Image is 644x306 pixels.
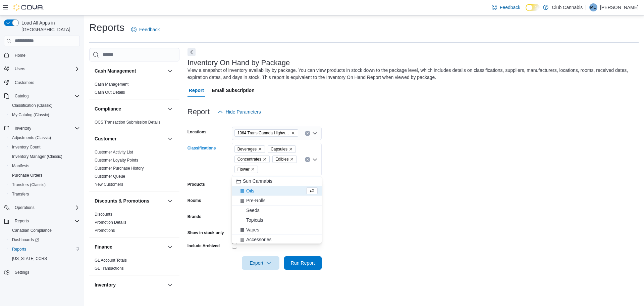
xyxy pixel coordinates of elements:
[95,68,165,74] button: Cash Management
[12,268,32,276] a: Settings
[166,105,174,113] button: Compliance
[95,82,128,87] a: Cash Management
[166,67,174,75] button: Cash Management
[12,228,52,233] span: Canadian Compliance
[600,3,639,11] p: [PERSON_NAME]
[187,230,224,235] label: Show in stock only
[1,78,83,87] button: Customers
[12,51,80,59] span: Home
[95,198,165,204] button: Discounts & Promotions
[95,258,127,263] span: GL Account Totals
[15,53,25,58] span: Home
[9,255,50,263] a: [US_STATE] CCRS
[9,181,80,189] span: Transfers (Classic)
[237,166,250,173] span: Flower
[9,226,80,234] span: Canadian Compliance
[95,174,125,179] a: Customer Queue
[284,256,322,270] button: Run Report
[212,84,255,97] span: Email Subscription
[15,126,31,131] span: Inventory
[263,157,267,161] button: Remove Concentrates from selection in this group
[12,124,80,132] span: Inventory
[9,101,80,110] span: Classification (Classic)
[9,134,54,142] a: Adjustments (Classic)
[89,80,179,99] div: Cash Management
[9,143,80,151] span: Inventory Count
[187,214,201,219] label: Brands
[246,187,254,194] span: Oils
[15,270,29,275] span: Settings
[237,130,290,136] span: 1064 Trans Canada Highway - Central Cariboo Cannabis
[12,135,51,140] span: Adjustments (Classic)
[291,260,315,266] span: Run Report
[289,147,293,151] button: Remove Capsules from selection in this group
[305,131,310,136] button: Clear input
[9,111,52,119] a: My Catalog (Classic)
[12,237,39,243] span: Dashboards
[246,217,263,223] span: Topicals
[12,204,37,212] button: Operations
[187,198,201,203] label: Rooms
[9,171,45,179] a: Purchase Orders
[290,157,294,161] button: Remove Edibles from selection in this group
[95,90,125,95] span: Cash Out Details
[95,244,165,250] button: Finance
[89,210,179,237] div: Discounts & Promotions
[95,220,126,225] a: Promotion Details
[95,158,138,163] span: Customer Loyalty Points
[234,166,258,173] span: Flower
[9,245,29,253] a: Reports
[232,235,322,245] button: Accessories
[234,145,265,153] span: Beverages
[12,182,46,187] span: Transfers (Classic)
[526,4,540,11] input: Dark Mode
[271,146,287,152] span: Capsules
[95,149,133,155] span: Customer Activity List
[7,189,83,199] button: Transfers
[312,131,318,136] button: Open list of options
[95,174,125,179] span: Customer Queue
[15,218,29,224] span: Reports
[12,79,37,87] a: Customers
[7,161,83,171] button: Manifests
[187,48,196,56] button: Next
[166,197,174,205] button: Discounts & Promotions
[500,4,520,11] span: Feedback
[12,103,53,108] span: Classification (Classic)
[15,80,34,85] span: Customers
[237,146,257,152] span: Beverages
[9,181,48,189] a: Transfers (Classic)
[242,256,279,270] button: Export
[15,205,35,210] span: Operations
[226,108,261,115] span: Hide Parameters
[95,120,161,125] a: OCS Transaction Submission Details
[139,26,160,33] span: Feedback
[258,147,262,151] button: Remove Beverages from selection in this group
[9,245,80,253] span: Reports
[291,131,295,135] button: Remove 1064 Trans Canada Highway - Central Cariboo Cannabis from selection in this group
[95,244,112,250] h3: Finance
[9,171,80,179] span: Purchase Orders
[12,78,80,87] span: Customers
[95,212,112,217] a: Discounts
[166,135,174,143] button: Customer
[272,156,297,163] span: Edibles
[12,163,29,169] span: Manifests
[12,256,47,261] span: [US_STATE] CCRS
[1,267,83,277] button: Settings
[9,152,80,161] span: Inventory Manager (Classic)
[12,92,31,100] button: Catalog
[12,191,29,197] span: Transfers
[95,166,144,171] a: Customer Purchase History
[89,21,124,34] h1: Reports
[585,3,587,11] p: |
[15,93,29,99] span: Catalog
[9,190,32,198] a: Transfers
[95,258,127,263] a: GL Account Totals
[305,157,310,162] button: Clear input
